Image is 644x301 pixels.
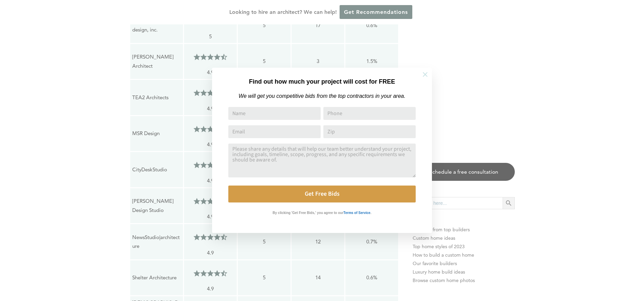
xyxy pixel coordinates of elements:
[249,78,395,85] strong: Find out how much your project will cost for FREE
[343,209,370,215] a: Terms of Service
[323,125,416,138] input: Zip
[228,144,416,177] textarea: Comment or Message
[323,107,416,120] input: Phone
[228,107,321,120] input: Name
[238,93,405,99] em: We will get you competitive bids from the top contractors in your area.
[228,125,321,138] input: Email Address
[413,63,437,86] button: Close
[370,211,371,215] strong: .
[343,211,370,215] strong: Terms of Service
[273,211,343,215] strong: By clicking 'Get Free Bids,' you agree to our
[514,252,636,293] iframe: Drift Widget Chat Controller
[228,186,416,202] button: Get Free Bids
